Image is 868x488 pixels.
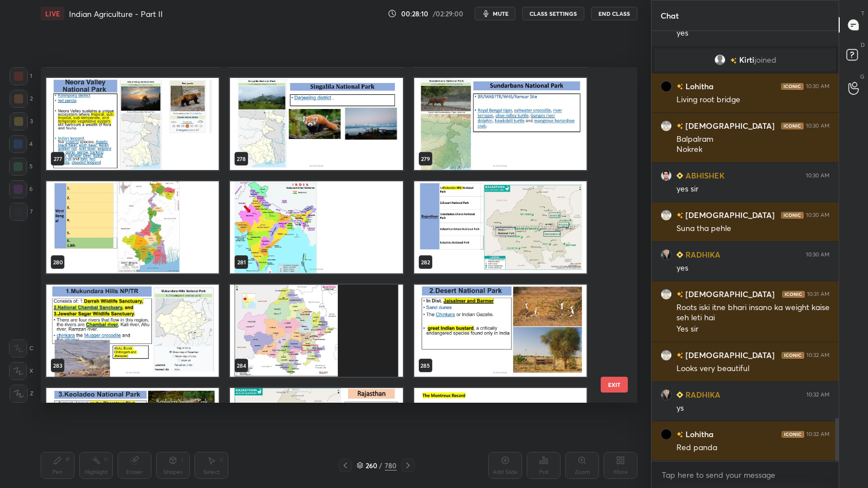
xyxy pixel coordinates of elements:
[782,352,804,359] img: iconic-dark.1390631f.png
[676,123,683,129] img: no-rating-badge.077c3623.svg
[601,377,628,393] button: EXIT
[46,181,219,273] img: 1757028228T8W022.pdf
[10,203,33,221] div: 7
[676,184,830,195] div: yes sir
[414,285,587,377] img: 1757028228T8W022.pdf
[676,302,830,324] div: Roots iski itne bhari insano ka weight kaise seh leti hai
[9,158,33,176] div: 5
[782,291,805,298] img: iconic-dark.1390631f.png
[676,391,683,398] img: Learner_Badge_beginner_1_8b307cf2a0.svg
[806,172,830,179] div: 10:30 AM
[714,54,726,66] img: default.png
[10,112,33,130] div: 3
[676,134,830,155] div: Balpalram Nokrek
[10,385,33,403] div: Z
[782,431,804,438] img: iconic-dark.1390631f.png
[754,55,776,64] span: joined
[806,431,830,438] div: 10:32 AM
[683,428,714,440] h6: Lohitha
[781,83,804,90] img: iconic-dark.1390631f.png
[683,288,775,300] h6: [DEMOGRAPHIC_DATA]
[676,352,683,359] img: no-rating-badge.077c3623.svg
[781,123,804,129] img: iconic-dark.1390631f.png
[676,324,830,335] div: Yes sir
[661,210,672,221] img: c505b04db3d44a9ea43da2808c24d28d.jpg
[9,362,33,380] div: X
[661,429,672,440] img: 3237f18edc124511996da8a4a635c6f7.jpg
[676,291,683,298] img: no-rating-badge.077c3623.svg
[9,339,33,358] div: C
[9,135,33,153] div: 4
[661,170,672,181] img: f2418b8b0e644a549d498db1542f7120.jpg
[683,120,775,132] h6: [DEMOGRAPHIC_DATA]
[676,223,830,234] div: Suna tha pehle
[683,349,775,361] h6: [DEMOGRAPHIC_DATA]
[46,285,219,377] img: 1757028228T8W022.pdf
[414,78,587,170] img: 1757028228T8W022.pdf
[683,249,721,260] h6: RADHIKA
[806,83,830,90] div: 10:30 AM
[861,9,865,18] p: T
[860,72,865,81] p: G
[69,8,163,19] h4: Indian Agriculture - Part II
[46,78,219,170] img: 1757028228T8W022.pdf
[591,7,637,20] button: End Class
[807,291,830,298] div: 10:31 AM
[379,462,383,469] div: /
[683,169,724,181] h6: ABHISHEK
[475,7,515,20] button: mute
[676,84,683,90] img: no-rating-badge.077c3623.svg
[230,388,402,480] img: 1757028228T8W022.pdf
[676,212,683,219] img: no-rating-badge.077c3623.svg
[676,172,683,179] img: Learner_Badge_beginner_1_8b307cf2a0.svg
[366,462,377,469] div: 260
[414,181,587,273] img: 1757028228T8W022.pdf
[683,209,775,221] h6: [DEMOGRAPHIC_DATA]
[676,442,830,454] div: Red panda
[661,120,672,132] img: c505b04db3d44a9ea43da2808c24d28d.jpg
[661,289,672,300] img: c505b04db3d44a9ea43da2808c24d28d.jpg
[385,460,397,470] div: 780
[10,67,32,85] div: 1
[661,389,672,400] img: 82aeb68ca4904973aabf3f56612d2775.jpg
[739,55,754,64] span: Kirti
[493,10,509,18] span: mute
[781,212,804,219] img: iconic-dark.1390631f.png
[730,58,737,64] img: no-rating-badge.077c3623.svg
[861,41,865,49] p: D
[676,263,830,274] div: yes
[806,352,830,359] div: 10:32 AM
[414,388,587,480] img: 1757028228T8W022.pdf
[230,78,402,170] img: 1757028228T8W022.pdf
[683,80,714,92] h6: Lohitha
[230,285,402,377] img: 1757028228T8W022.pdf
[41,7,64,20] div: LIVE
[676,94,830,106] div: Living root bridge
[10,90,33,108] div: 2
[676,363,830,374] div: Looks very beautiful
[661,249,672,260] img: 82aeb68ca4904973aabf3f56612d2775.jpg
[652,31,839,461] div: grid
[230,181,402,273] img: 1757028228T8W022.pdf
[806,123,830,129] div: 10:30 AM
[652,1,688,30] p: Chat
[9,180,33,198] div: 6
[46,388,219,480] img: 1757028228T8W022.pdf
[806,391,830,398] div: 10:32 AM
[676,28,830,39] div: yes
[522,7,584,20] button: CLASS SETTINGS
[806,251,830,258] div: 10:30 AM
[676,403,830,414] div: ys
[41,67,618,403] div: grid
[661,81,672,92] img: 3237f18edc124511996da8a4a635c6f7.jpg
[661,350,672,361] img: c505b04db3d44a9ea43da2808c24d28d.jpg
[676,251,683,258] img: Learner_Badge_beginner_1_8b307cf2a0.svg
[683,389,721,400] h6: RADHIKA
[676,432,683,438] img: no-rating-badge.077c3623.svg
[806,212,830,219] div: 10:30 AM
